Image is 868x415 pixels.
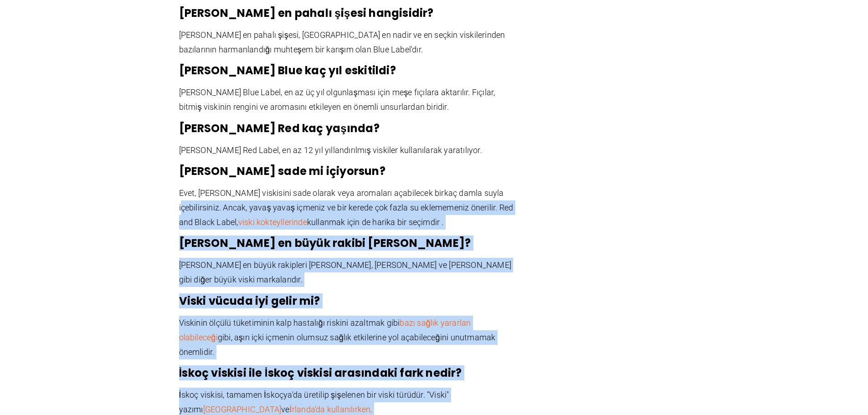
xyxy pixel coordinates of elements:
[179,318,400,328] font: Viskinin ölçülü tüketiminin kalp hastalığı riskini azaltmak gibi
[307,217,444,227] font: kullanmak için de harika bir seçimdir .
[179,390,449,414] font: İskoç viskisi, tamamen İskoçya'da üretilip şişelenen bir viski türüdür. "Viski" yazımı
[179,318,471,342] a: bazı sağlık yararları olabileceği
[179,63,396,78] font: [PERSON_NAME] Blue kaç yıl eskitildi?
[179,365,462,380] font: İskoç viskisi ile İskoç viskisi arasındaki fark nedir?
[179,5,434,20] font: [PERSON_NAME] en pahalı şişesi hangisidir?
[203,405,281,414] a: [GEOGRAPHIC_DATA]
[179,121,380,136] font: [PERSON_NAME] Red kaç yaşında?
[179,87,495,112] font: [PERSON_NAME] Blue Label, en az üç yıl olgunlaşması için meşe fıçılara aktarılır. Fıçılar, bitmiş...
[179,188,514,227] font: Evet, [PERSON_NAME] viskisini sade olarak veya aromaları açabilecek birkaç damla suyla içebilirsi...
[179,30,505,54] font: [PERSON_NAME] en pahalı şişesi, [GEOGRAPHIC_DATA] en nadir ve en seçkin viskilerinden bazılarının...
[179,293,320,308] font: Viski vücuda iyi gelir mi?
[179,260,512,284] font: [PERSON_NAME] en büyük rakipleri [PERSON_NAME], [PERSON_NAME] ve [PERSON_NAME] gibi diğer büyük v...
[281,405,289,414] font: ve
[179,164,385,179] font: [PERSON_NAME] sade mi içiyorsun?
[179,333,496,357] font: gibi, aşırı içki içmenin olumsuz sağlık etkilerine yol açabileceğini unutmamak önemlidir.
[179,236,471,251] font: [PERSON_NAME] en büyük rakibi [PERSON_NAME]?
[238,217,307,227] a: viski kokteyllerinde
[179,145,482,155] font: [PERSON_NAME] Red Label, en az 12 yıl yıllandırılmış viskiler kullanılarak yaratılıyor.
